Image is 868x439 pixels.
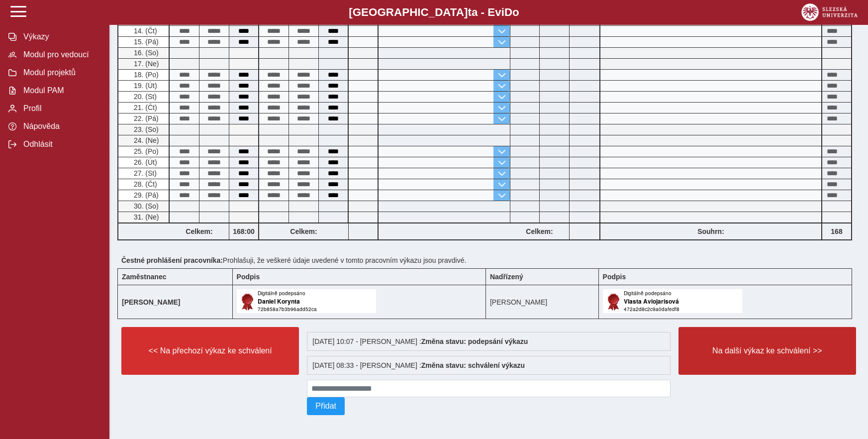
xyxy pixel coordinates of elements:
span: Výkazy [20,32,101,41]
b: [PERSON_NAME] [122,298,180,306]
div: [DATE] 08:33 - [PERSON_NAME] : [307,356,671,375]
b: Podpis [237,273,260,281]
b: [GEOGRAPHIC_DATA] a - Evi [30,6,838,19]
span: 16. (So) [132,49,159,57]
b: Změna stavu: schválení výkazu [421,361,525,369]
b: 168 [822,227,851,235]
b: Nadřízený [490,273,523,281]
span: 18. (Po) [132,71,159,79]
span: Modul PAM [20,86,101,95]
b: Podpis [603,273,626,281]
b: Čestné prohlášení pracovníka: [121,256,223,264]
span: 23. (So) [132,125,159,133]
b: Změna stavu: podepsání výkazu [421,337,528,345]
td: [PERSON_NAME] [485,285,598,319]
span: Přidat [315,402,336,411]
span: Modul pro vedoucí [20,50,101,59]
button: << Na přechozí výkaz ke schválení [121,327,299,375]
span: Na další výkaz ke schválení >> [687,346,848,355]
img: Digitálně podepsáno uživatelem [603,289,742,313]
span: o [512,6,519,18]
img: Digitálně podepsáno uživatelem [237,289,376,313]
span: Odhlásit [20,140,101,149]
b: Celkem: [170,227,229,235]
span: 24. (Ne) [132,136,159,144]
button: Na další výkaz ke schválení >> [678,327,856,375]
b: Celkem: [510,227,569,235]
span: Profil [20,104,101,113]
span: 28. (Čt) [132,180,157,188]
span: t [468,6,471,18]
div: [DATE] 10:07 - [PERSON_NAME] : [307,332,671,351]
b: Zaměstnanec [122,273,166,281]
span: Nápověda [20,122,101,131]
span: 21. (Čt) [132,104,157,111]
b: Souhrn: [697,227,724,235]
span: 26. (Út) [132,158,157,166]
span: 17. (Ne) [132,60,159,68]
span: 27. (St) [132,169,157,177]
span: D [504,6,512,18]
span: 15. (Pá) [132,38,159,46]
span: 31. (Ne) [132,213,159,221]
button: Přidat [307,397,345,415]
b: 168:00 [229,227,258,235]
img: logo_web_su.png [801,3,858,21]
span: << Na přechozí výkaz ke schválení [130,346,290,355]
div: Prohlašuji, že veškeré údaje uvedené v tomto pracovním výkazu jsou pravdivé. [117,252,860,268]
span: 20. (St) [132,93,157,101]
b: Celkem: [259,227,348,235]
span: 14. (Čt) [132,27,157,35]
span: 19. (Út) [132,82,157,90]
span: 22. (Pá) [132,114,159,122]
span: 25. (Po) [132,147,159,155]
span: 30. (So) [132,202,159,210]
span: 29. (Pá) [132,191,159,199]
span: Modul projektů [20,68,101,77]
